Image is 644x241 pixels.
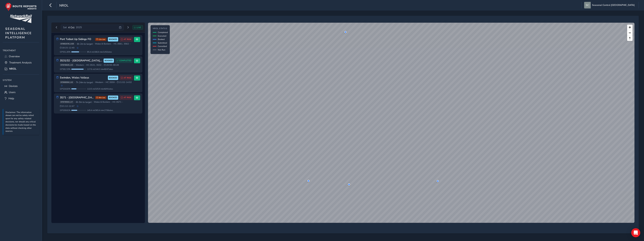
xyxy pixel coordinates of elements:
[75,43,76,45] span: •
[109,96,117,99] span: BOOKED
[74,81,75,83] span: •
[95,38,106,41] span: 12m late
[95,81,103,84] span: Western
[60,101,74,103] span: ST878563_v7
[94,81,94,83] span: •
[60,109,71,112] span: GPS 39.81 %
[3,66,39,72] a: NROL
[148,23,634,223] canvas: Map
[92,101,93,103] span: •
[158,45,167,48] span: Cancelled
[158,41,167,44] span: Submitted
[3,59,39,66] a: Treatment Analysis
[53,25,60,30] button: Previous day
[76,101,92,104] span: 6h 9m to target
[85,64,85,66] span: •
[112,101,121,103] span: HC: 3S71
[115,81,116,83] span: •
[158,31,168,34] span: Completed
[87,109,113,112] span: 145.4 mi / 365.4 mi • 17 / 56 sites
[153,27,168,30] h4: NROL Status
[9,61,32,64] span: Treatment Analysis
[8,97,14,100] span: Help
[5,27,32,40] span: SEASONAL INTELLIGENCE PLATFORM
[627,35,633,41] button: Reset bearing to north
[60,50,71,53] span: GPS 51.26 %
[74,101,75,103] span: •
[3,89,39,95] a: Users
[592,2,635,8] span: Seasonal Control [GEOGRAPHIC_DATA]
[104,81,105,83] span: •
[5,111,37,133] p: Disclaimer: The information shown can not be solely relied upon for any safety-related decisions,...
[3,83,39,89] a: Devices
[158,38,165,41] span: Booked
[60,46,75,49] span: 18:15 - 12:40
[158,48,165,51] span: Not Run
[114,42,129,45] span: HC: 3S61, 3S62
[9,84,18,88] span: Devices
[95,42,111,45] span: Wales & Borders
[86,64,102,66] span: HC: 3S31, 3S32
[112,43,113,45] span: •
[68,26,74,29] span: 4 Oct
[9,67,17,71] span: NROL
[60,38,94,41] h3: Port Talbot Up Sidings FO
[63,26,67,29] span: Sat
[124,38,131,41] span: AT RISK
[60,64,74,66] span: ST878625_v3
[87,87,113,90] span: 113.5 mi / 325.9 mi • 40 / 91 sites
[124,96,131,99] span: AT RISK
[87,50,112,53] span: 85.4 mi / 166.6 mi • 21 / 62 sites
[125,25,131,30] button: Next day
[584,2,636,8] button: Seasonal Control [GEOGRAPHIC_DATA]
[124,76,131,79] span: AT RISK
[76,26,82,29] span: 2025
[3,48,39,53] div: Treatment
[74,64,75,66] span: •
[10,15,32,23] img: customer logo
[158,35,166,37] span: Executed
[60,76,107,79] h3: Swindon, Wales Valleys
[3,77,39,83] div: System
[627,25,633,30] button: Zoom in
[95,96,106,99] span: 36m late
[93,43,94,45] span: •
[106,81,115,84] span: HC: 3S59
[9,55,20,58] span: Overview
[60,81,74,84] span: ST898504_v3
[111,101,112,103] span: •
[59,3,68,8] span: NROL
[109,38,117,41] span: BOOKED
[104,64,119,66] span: 20:55 - 08:28
[60,87,71,90] span: GPS 34.82 %
[122,101,123,103] span: •
[130,43,130,45] span: •
[105,59,113,62] span: BOOKED
[584,2,591,8] img: diamond-layout
[102,64,103,66] span: •
[5,3,37,11] img: rr logo
[60,105,75,108] span: 21:12 - 12:47
[76,81,93,84] span: 7h 24m to target
[631,228,640,237] div: Open Intercom Messenger
[3,95,39,102] a: Help
[94,101,110,103] span: Wales & Borders
[60,43,75,45] span: ST882478_v10
[76,64,84,66] span: Western
[137,26,141,29] span: LIVE
[119,59,131,62] span: COMPLETED
[87,68,113,71] span: 117.6 mi / 144.2 mi • 40 / 47 sites
[3,53,39,59] a: Overview
[60,68,71,71] span: GPS 81.53 %
[117,81,132,84] span: 21:02 - 14:02
[109,76,117,79] span: BOOKED
[60,59,102,62] h3: 3S31/32 - [GEOGRAPHIC_DATA], [GEOGRAPHIC_DATA] [GEOGRAPHIC_DATA] & [GEOGRAPHIC_DATA]
[60,96,94,99] h3: 3S71 - [GEOGRAPHIC_DATA]
[9,90,16,94] span: Users
[627,30,633,35] button: Zoom out
[77,42,93,45] span: 6h 2m to target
